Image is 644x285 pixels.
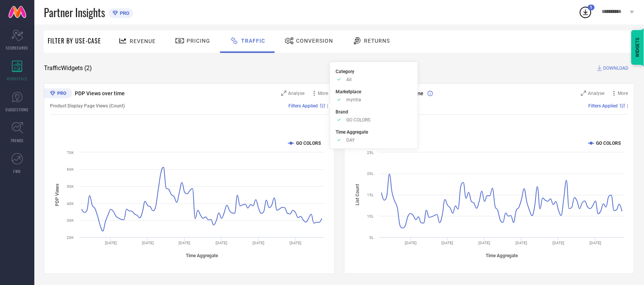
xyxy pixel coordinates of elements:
[346,97,361,102] span: myntra
[118,10,129,16] span: PRO
[604,64,629,72] span: DOWNLOAD
[336,69,354,74] span: Category
[288,91,305,96] span: Analyse
[336,130,368,135] span: Time Aggregate
[515,241,527,245] text: [DATE]
[369,235,374,240] text: 5L
[486,253,518,258] tspan: Time Aggregate
[67,184,74,189] text: 50K
[289,103,318,109] span: Filters Applied
[44,88,72,100] div: Premium
[579,5,592,19] div: Open download list
[618,91,628,96] span: More
[367,193,374,197] text: 15L
[346,77,352,82] span: All
[6,45,29,51] span: SCORECARDS
[346,138,355,143] span: DAY
[367,171,374,176] text: 20L
[187,38,210,44] span: Pricing
[405,241,417,245] text: [DATE]
[590,5,592,10] span: 1
[589,241,601,245] text: [DATE]
[290,241,301,245] text: [DATE]
[67,151,74,155] text: 70K
[589,103,618,109] span: Filters Applied
[296,141,321,146] text: GO COLORS
[67,235,74,240] text: 20K
[44,64,92,72] span: Traffic Widgets ( 2 )
[355,184,360,205] tspan: List Count
[67,218,74,223] text: 30K
[552,241,564,245] text: [DATE]
[478,241,490,245] text: [DATE]
[130,38,156,44] span: Revenue
[241,38,265,44] span: Traffic
[596,141,621,146] text: GO COLORS
[7,76,28,82] span: WORKSPACE
[296,38,333,44] span: Conversion
[11,138,24,143] span: TRENDS
[336,109,348,115] span: Brand
[142,241,154,245] text: [DATE]
[67,202,74,206] text: 40K
[179,241,191,245] text: [DATE]
[581,91,586,96] svg: Zoom
[67,167,74,171] text: 60K
[75,90,125,96] span: PDP Views over time
[364,38,390,44] span: Returns
[367,151,374,155] text: 25L
[441,241,453,245] text: [DATE]
[253,241,264,245] text: [DATE]
[346,117,370,123] span: GO COLORS
[627,103,628,109] span: |
[55,184,60,206] tspan: PDP Views
[105,241,117,245] text: [DATE]
[186,253,218,258] tspan: Time Aggregate
[6,107,29,112] span: SUGGESTIONS
[588,91,605,96] span: Analyse
[216,241,227,245] text: [DATE]
[281,91,287,96] svg: Zoom
[50,103,125,109] span: Product Display Page Views (Count)
[336,89,361,94] span: Marketplace
[48,36,101,45] span: Filter By Use-Case
[14,168,21,174] span: FWD
[318,91,328,96] span: More
[367,214,374,218] text: 10L
[44,5,105,20] span: Partner Insights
